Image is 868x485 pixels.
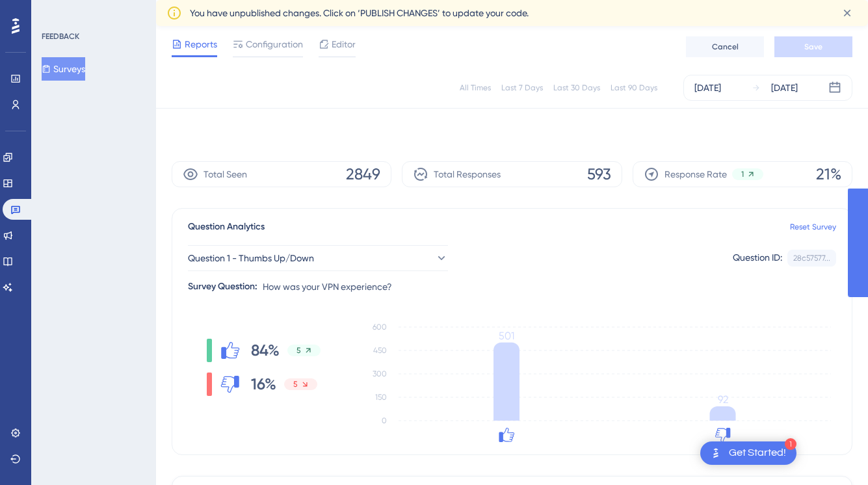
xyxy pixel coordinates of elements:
tspan: 600 [373,322,387,332]
div: 1 [785,438,796,450]
div: Question ID: [733,250,782,267]
button: Save [774,36,852,57]
tspan: 501 [499,330,514,342]
button: Cancel [686,36,764,57]
div: Last 90 Days [611,83,657,93]
span: You have unpublished changes. Click on ‘PUBLISH CHANGES’ to update your code. [190,5,529,21]
span: Response Rate [664,166,727,182]
span: 5 [293,379,298,389]
tspan: 450 [373,346,387,355]
img: launcher-image-alternative-text [708,445,724,461]
span: Editor [332,36,356,52]
span: How was your VPN experience? [263,279,392,295]
span: Cancel [712,42,739,52]
span: Total Responses [434,166,501,182]
span: Save [804,42,822,52]
button: Question 1 - Thumbs Up/Down [188,245,448,271]
div: Survey Question: [188,279,257,295]
div: [DATE] [771,80,798,96]
span: Question 1 - Thumbs Up/Down [188,250,314,266]
tspan: 300 [373,369,387,378]
iframe: UserGuiding AI Assistant Launcher [813,434,852,473]
div: 28c57577... [793,253,830,263]
div: Open Get Started! checklist, remaining modules: 1 [700,441,796,465]
div: Last 30 Days [553,83,600,93]
tspan: 0 [382,416,387,425]
span: 84% [251,340,280,361]
span: Configuration [246,36,303,52]
div: FEEDBACK [42,31,79,42]
div: All Times [460,83,491,93]
div: [DATE] [694,80,721,96]
span: 1 [741,169,744,179]
span: Reports [185,36,217,52]
span: Total Seen [204,166,247,182]
span: 21% [816,164,841,185]
tspan: 150 [375,393,387,402]
tspan: 92 [718,393,728,406]
a: Reset Survey [790,222,836,232]
span: 5 [296,345,301,356]
button: Surveys [42,57,85,81]
div: Last 7 Days [501,83,543,93]
div: Get Started! [729,446,786,460]
span: 593 [587,164,611,185]
span: Question Analytics [188,219,265,235]
span: 2849 [346,164,380,185]
span: 16% [251,374,276,395]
